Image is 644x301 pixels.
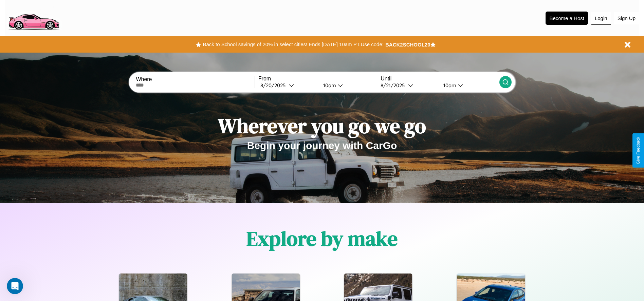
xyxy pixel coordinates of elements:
[381,76,499,82] label: Until
[320,82,338,89] div: 10am
[546,12,588,25] button: Become a Host
[7,278,23,294] iframe: Intercom live chat
[246,225,398,252] h1: Explore by make
[591,12,611,25] button: Login
[636,137,641,164] div: Give Feedback
[136,76,254,82] label: Where
[201,40,385,49] button: Back to School savings of 20% in select cities! Ends [DATE] 10am PT.Use code:
[438,82,499,89] button: 10am
[381,82,408,89] div: 8 / 21 / 2025
[318,82,377,89] button: 10am
[258,82,318,89] button: 8/20/2025
[260,82,289,89] div: 8 / 20 / 2025
[5,3,62,32] img: logo
[440,82,458,89] div: 10am
[258,76,377,82] label: From
[385,42,430,48] b: BACK2SCHOOL20
[614,12,639,24] button: Sign Up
